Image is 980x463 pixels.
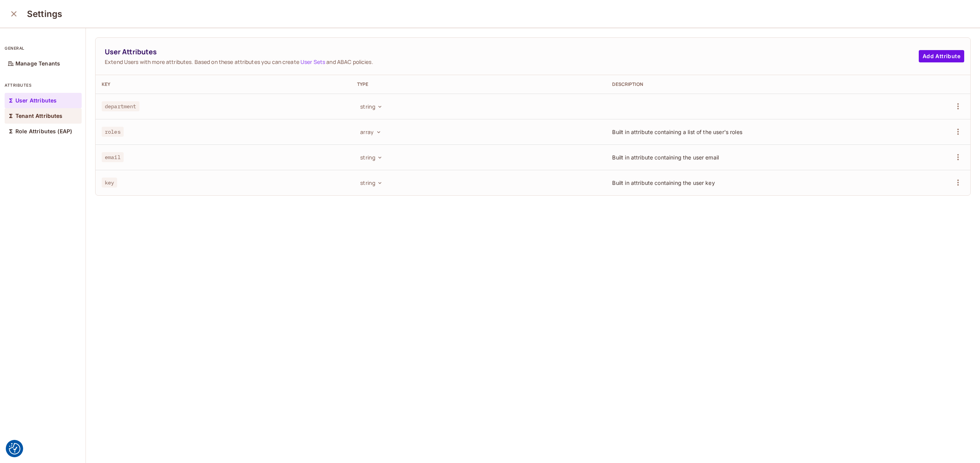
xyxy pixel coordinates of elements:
span: key [102,178,117,188]
button: string [357,151,384,163]
span: department [102,101,139,111]
img: Revisit consent button [9,443,20,455]
span: User Attributes [105,47,919,57]
p: general [5,45,82,51]
span: Built in attribute containing the user email [612,154,719,161]
span: Extend Users with more attributes. Based on these attributes you can create and ABAC policies. [105,58,919,65]
div: Type [357,81,600,87]
p: Manage Tenants [15,60,60,67]
p: Tenant Attributes [15,113,63,119]
a: User Sets [300,58,325,65]
button: close [6,6,22,22]
p: Role Attributes (EAP) [15,128,72,134]
button: string [357,176,384,189]
p: attributes [5,82,82,88]
span: roles [102,127,124,137]
span: Built in attribute containing the user key [612,179,715,186]
div: Description [612,81,855,87]
button: Add Attribute [919,50,964,62]
button: Consent Preferences [9,443,20,455]
span: Built in attribute containing a list of the user's roles [612,129,742,135]
p: User Attributes [15,97,57,104]
div: Key [102,81,345,87]
h3: Settings [27,8,62,19]
button: string [357,100,384,112]
span: email [102,152,124,162]
button: array [357,126,383,138]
